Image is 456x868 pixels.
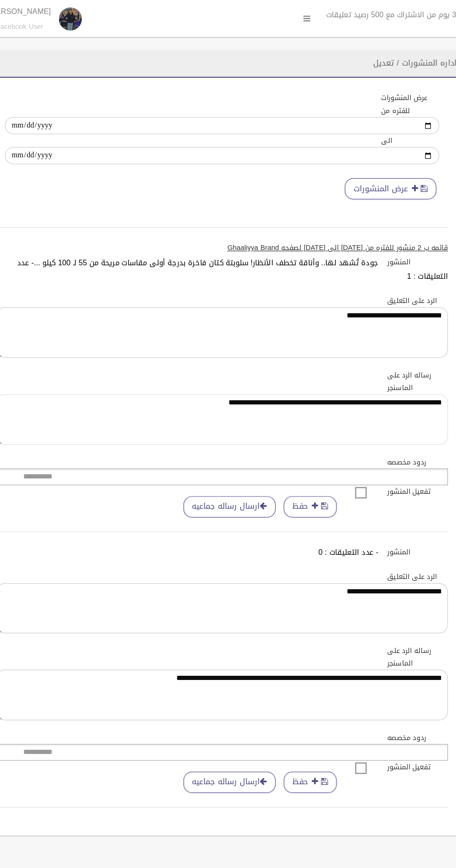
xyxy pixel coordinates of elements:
a: ارسال رساله جماعيه [182,623,256,640]
button: حفظ [263,623,306,640]
header: اداره المنشورات / تعديل [324,42,414,60]
a: جودة تُشهد لها.. وأناقة تخطف الأنظار! سلوبتة كتان فاخرة بدرجة أولى مقاسات مريحة من 55 لـ 100 كيلو... [47,206,396,229]
label: تفعيل المنشور [339,392,402,402]
u: قائمه ب 2 منشور للفتره من [DATE] الى [DATE] لصفحه Ghaaliyya Brand [217,195,396,205]
label: تفعيل المنشور [339,614,402,625]
p: [PERSON_NAME] [25,6,75,13]
a: - عدد التعليقات : 0 [291,440,339,452]
a: ارسال رساله جماعيه [182,401,256,418]
button: عرض المنشورات [312,144,386,161]
small: Facebook User [25,18,75,25]
button: حفظ [263,401,306,418]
